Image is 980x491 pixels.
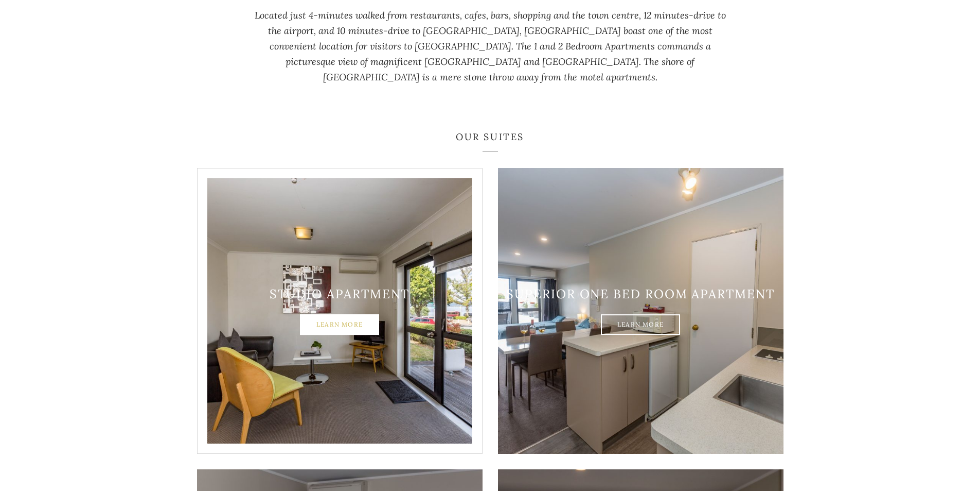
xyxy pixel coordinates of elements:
h3: Studio Apartment [197,287,483,302]
h3: Superior one bed room apartment [498,287,783,302]
a: Learn More [300,315,379,335]
h3: Our Suites [197,131,783,152]
p: Located just 4-minutes walked from restaurants, cafes, bars, shopping and the town centre, 12 min... [247,8,733,85]
a: Learn More [601,315,680,335]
